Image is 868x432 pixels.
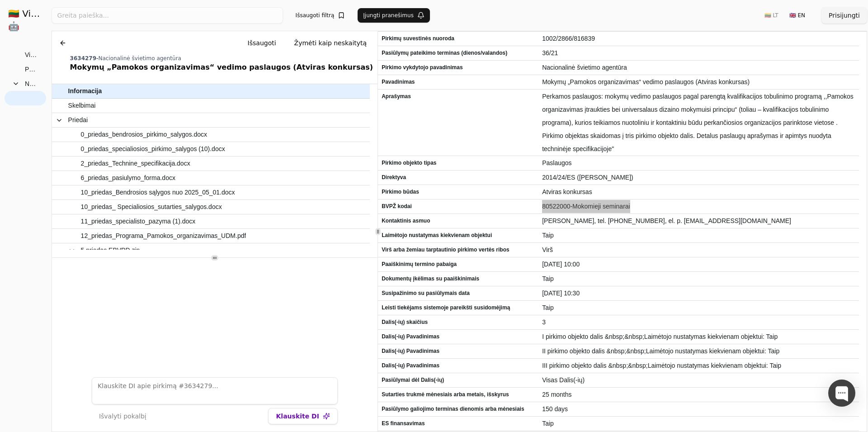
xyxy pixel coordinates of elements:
[382,417,535,430] span: ES finansavimas
[542,32,855,45] span: 1002/2866/816839
[81,142,225,156] span: 0_priedas_specialiosios_pirkimo_salygos (10).docx
[542,243,855,256] span: Virš
[382,403,535,416] span: Pasiūlymo galiojimo terminas dienomis arba mėnesiais
[542,359,855,372] span: III pirkimo objekto dalis &nbsp;&nbsp;Laimėtojo nustatymas kiekvienam objektui: Taip
[542,403,855,416] span: 150 days
[382,374,535,387] span: Pasiūlymai dėl Dalis(-ių)
[542,287,855,300] span: [DATE] 10:30
[25,48,37,62] span: Visi pirkimai
[268,408,337,424] button: Klauskite DI
[542,229,855,242] span: Taip
[542,374,855,387] span: Visas Dalis(-ių)
[70,62,374,73] div: Mokymų „Pamokos organizavimas“ vedimo paslaugos (Atviras konkursas)
[81,157,190,170] span: 2_priedas_Technine_specifikacija.docx
[358,8,430,23] button: Įjungti pranešimus
[821,7,867,24] button: Prisijungti
[542,61,855,74] span: Nacionalinė švietimo agentūra
[542,76,855,89] span: Mokymų „Pamokos organizavimas“ vedimo paslaugos (Atviras konkursas)
[382,61,535,74] span: Pirkimo vykdytojo pavadinimas
[382,301,535,314] span: Leisti tiekėjams sistemoje pareikšti susidomėjimą
[70,55,96,62] span: 3634279
[542,301,855,314] span: Taip
[784,8,811,23] button: 🇬🇧 EN
[542,316,855,329] span: 3
[542,258,855,271] span: [DATE] 10:00
[81,244,140,257] span: 5 priedas EBVPD.zip
[382,47,535,60] span: Pasiūlymų pateikimo terminas (dienos/valandos)
[287,35,374,51] button: Žymėti kaip neskaitytą
[382,76,535,89] span: Pavadinimas
[382,185,535,199] span: Pirkimo būdas
[25,77,37,90] span: Neseniai peržiūrėti pirkimai
[542,272,855,285] span: Taip
[542,157,855,170] span: Paslaugos
[290,8,351,23] button: Išsaugoti filtrą
[25,62,37,76] span: Pasirinktinis filtras (124)
[52,7,283,24] input: Greita paieška...
[382,171,535,184] span: Direktyva
[382,330,535,343] span: Dalis(-ių) Pavadinimas
[382,90,535,103] span: Aprašymas
[382,214,535,228] span: Kontaktinis asmuo
[81,215,196,228] span: 11_priedas_specialisto_pazyma (1).docx
[68,114,88,127] span: Priedai
[382,287,535,300] span: Susipažinimo su pasiūlymais data
[542,345,855,358] span: II pirkimo objekto dalis &nbsp;&nbsp;Laimėtojo nustatymas kiekvienam objektui: Taip
[382,258,535,271] span: Paaiškinimų termino pabaiga
[382,229,535,242] span: Laimėtojo nustatymas kiekvienam objektui
[70,55,374,62] div: -
[382,359,535,372] span: Dalis(-ių) Pavadinimas
[542,47,855,60] span: 36/21
[542,171,855,184] span: 2014/24/ES ([PERSON_NAME])
[542,200,855,213] span: 80522000-Mokomieji seminarai
[542,388,855,401] span: 25 months
[382,388,535,414] span: Sutarties trukmė mėnesiais arba metais, išskyrus pratęsimus
[382,243,535,256] span: Virš arba žemiau tarptautinio pirkimo vertės ribos
[542,214,855,228] span: [PERSON_NAME], tel. [PHONE_NUMBER], el. p. [EMAIL_ADDRESS][DOMAIN_NAME]
[542,185,855,199] span: Atviras konkursas
[68,85,102,98] span: Informacija
[241,35,283,51] button: Išsaugoti
[98,55,181,62] span: Nacionalinė švietimo agentūra
[81,229,246,242] span: 12_priedas_Programa_Pamokos_organizavimas_UDM.pdf
[542,417,855,430] span: Taip
[81,186,235,199] span: 10_priedas_Bendrosios sąlygos nuo 2025_05_01.docx
[382,272,535,285] span: Dokumentų įkėlimas su paaiškinimais
[542,330,855,343] span: I pirkimo objekto dalis &nbsp;&nbsp;Laimėtojo nustatymas kiekvienam objektui: Taip
[542,90,855,156] span: Perkamos paslaugos: mokymų vedimo paslaugos pagal parengtą kvalifikacijos tobulinimo programą ,,P...
[81,200,222,214] span: 10_priedas_ Specialiosios_sutarties_salygos.docx
[81,171,175,185] span: 6_priedas_pasiulymo_forma.docx
[68,99,96,112] span: Skelbimai
[382,316,535,329] span: Dalis(-ių) skaičius
[382,157,535,170] span: Pirkimo objekto tipas
[382,345,535,358] span: Dalis(-ių) Pavadinimas
[382,32,535,45] span: Pirkimų suvestinės nuoroda
[382,200,535,213] span: BVPŽ kodai
[81,128,207,141] span: 0_priedas_bendrosios_pirkimo_salygos.docx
